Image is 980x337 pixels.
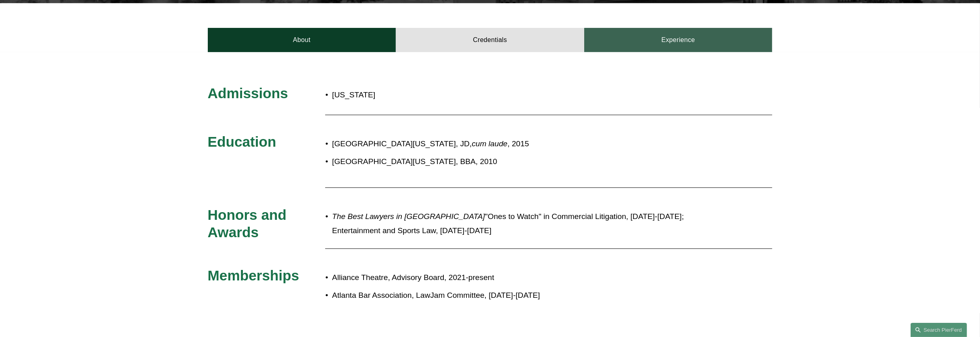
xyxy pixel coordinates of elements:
[472,139,508,148] em: cum laude
[208,85,288,101] span: Admissions
[396,28,584,52] a: Credentials
[332,137,702,151] p: [GEOGRAPHIC_DATA][US_STATE], JD, , 2015
[584,28,773,52] a: Experience
[208,267,299,283] span: Memberships
[332,212,485,221] em: The Best Lawyers in [GEOGRAPHIC_DATA]
[208,134,276,150] span: Education
[208,28,396,52] a: About
[332,289,702,303] p: Atlanta Bar Association, LawJam Committee, [DATE]-[DATE]
[332,210,702,238] p: "Ones to Watch" in Commercial Litigation, [DATE]-[DATE]; Entertainment and Sports Law, [DATE]-[DATE]
[332,271,702,285] p: Alliance Theatre, Advisory Board, 2021-present
[332,155,702,169] p: [GEOGRAPHIC_DATA][US_STATE], BBA, 2010
[332,88,537,102] p: [US_STATE]
[208,207,290,240] span: Honors and Awards
[911,323,967,337] a: Search this site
